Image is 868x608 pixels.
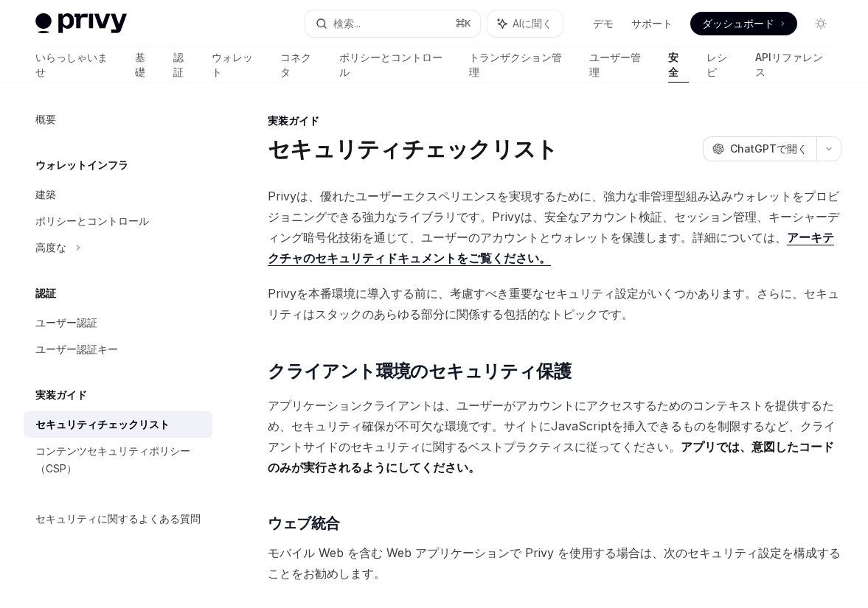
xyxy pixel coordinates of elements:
font: 認証 [173,51,184,78]
font: 詳細については、 [692,230,787,245]
font: コンテンツセキュリティポリシー（CSP） [35,444,190,475]
font: ポリシーとコントロール [339,51,442,78]
button: 検索...⌘K [305,10,481,37]
font: Privyは、優れたユーザーエクスペリエンスを実現するために、強力な非管理型組み込みウォレットをプロビジョニングできる強力なライブラリです。Privyは、安全なアカウント検証、セッション管理、キ... [268,189,839,245]
a: 概要 [24,106,212,133]
font: クライアント環境のセキュリティ保護 [268,360,571,382]
a: ユーザー認証 [24,310,212,336]
font: 高度な [35,241,66,254]
font: 安全 [668,51,678,78]
font: コネクタ [280,51,311,78]
a: コネクタ [280,47,322,83]
a: 安全 [668,47,689,83]
font: ユーザー認証キー [35,343,118,355]
font: サポート [631,17,673,29]
a: APIリファレンス [755,47,833,83]
font: レシピ [706,51,727,78]
a: サポート [631,16,673,31]
font: K [465,18,471,29]
font: セキュリティチェックリスト [268,136,558,162]
font: セキュリティに関するよくある質問 [35,512,201,525]
font: ChatGPTで開く [730,142,808,155]
font: いらっしゃいませ [35,51,108,78]
font: ウォレット [212,51,253,78]
font: ユーザー管理 [589,51,641,78]
font: 実装ガイド [268,114,319,127]
img: ライトロゴ [35,13,127,34]
font: デモ [593,17,614,29]
a: セキュリティチェックリスト [24,411,212,438]
a: ユーザー認証キー [24,336,212,363]
font: 基礎 [135,51,145,78]
font: 検索... [333,17,361,29]
a: ダッシュボード [690,12,797,35]
a: ポリシーとコントロール [24,208,212,234]
font: ⌘ [456,18,465,29]
a: 基礎 [135,47,156,83]
font: 概要 [35,113,56,125]
font: Privyを本番環境に導入する前に、考慮すべき重要なセキュリティ設定がいくつかあります。さらに、セキュリティはスタックのあらゆる部分に関係する包括的なトピックです。 [268,286,839,321]
button: ChatGPTで開く [703,136,816,161]
a: トランザクション管理 [469,47,572,83]
font: ダッシュボード [702,17,774,29]
a: セキュリティに関するよくある質問 [24,506,212,532]
font: モバイル Web を含む Web アプリケーションで Privy を使用する場合は、次のセキュリティ設定を構成することをお勧めします。 [268,545,841,581]
font: 認証 [35,287,56,299]
a: デモ [593,16,614,31]
a: ウォレット [212,47,263,83]
font: 実装ガイド [35,388,87,401]
a: コンテンツセキュリティポリシー（CSP） [24,438,212,482]
a: 認証 [173,47,194,83]
button: ダークモードを切り替える [809,12,833,35]
font: トランザクション管理 [469,51,562,78]
font: ウォレットインフラ [35,158,128,171]
font: アプリケーションクライアントは、ユーザーがアカウントにアクセスするためのコンテキストを提供するため、セキュリティ確保が不可欠な環境です。サイトにJavaScriptを挿入できるものを制限するなど... [268,398,836,454]
font: ポリシーとコントロール [35,214,149,227]
font: ユーザー認証 [35,316,97,329]
font: セキュリティチェックリスト [35,418,170,430]
font: 建築 [35,188,56,200]
font: ウェブ統合 [268,514,340,532]
a: レシピ [706,47,737,83]
font: AIに聞く [513,17,552,29]
font: APIリファレンス [755,51,823,78]
a: ポリシーとコントロール [339,47,452,83]
a: いらっしゃいませ [35,47,117,83]
a: ユーザー管理 [589,47,650,83]
button: AIに聞く [487,10,563,37]
a: 建築 [24,181,212,208]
